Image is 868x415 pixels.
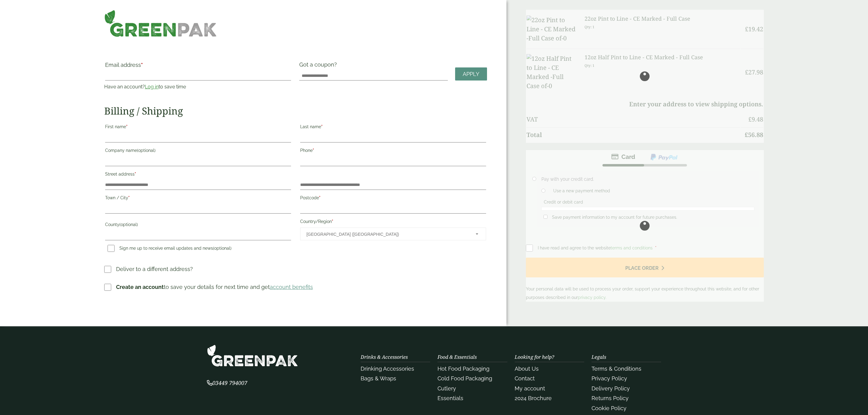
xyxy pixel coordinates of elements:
[307,228,468,241] span: United Kingdom (UK)
[105,194,291,204] label: Town / City
[270,284,313,290] a: account benefits
[137,148,156,153] span: (optional)
[105,220,291,231] label: County
[207,379,247,386] span: 03449 794007
[313,148,314,153] abbr: required
[145,84,159,90] a: Log in
[104,10,217,37] img: GreenPak Supplies
[592,405,626,411] a: Cookie Policy
[128,195,130,200] abbr: required
[300,146,486,156] label: Phone
[515,375,535,382] a: Contact
[300,228,486,240] span: Country/Region
[213,246,232,251] span: (optional)
[116,283,313,291] p: to save your details for next time and get
[119,222,138,227] span: (optional)
[104,83,292,91] p: Have an account? to save time
[207,380,247,386] a: 03449 794007
[207,345,298,367] img: GreenPak Supplies
[116,265,193,273] p: Deliver to a different address?
[135,172,136,177] abbr: required
[104,105,487,117] h2: Billing / Shipping
[437,365,489,372] a: Hot Food Packaging
[515,395,552,401] a: 2024 Brochure
[437,375,492,382] a: Cold Food Packaging
[332,219,333,224] abbr: required
[108,245,115,252] input: Sign me up to receive email updates and news(optional)
[361,365,414,372] a: Drinking Accessories
[141,62,143,68] abbr: required
[300,217,486,228] label: Country/Region
[105,246,234,252] label: Sign me up to receive email updates and news
[105,170,291,180] label: Street address
[592,385,630,392] a: Delivery Policy
[126,124,128,129] abbr: required
[105,62,291,71] label: Email address
[592,375,627,382] a: Privacy Policy
[105,122,291,133] label: First name
[319,195,321,200] abbr: required
[455,67,487,81] a: Apply
[361,375,396,382] a: Bags & Wraps
[116,284,164,290] strong: Create an account
[321,124,323,129] abbr: required
[105,146,291,156] label: Company name
[437,395,463,401] a: Essentials
[515,385,545,392] a: My account
[299,61,339,71] label: Got a coupon?
[463,71,479,77] span: Apply
[515,365,539,372] a: About Us
[437,385,456,392] a: Cutlery
[300,194,486,204] label: Postcode
[592,365,641,372] a: Terms & Conditions
[592,395,629,401] a: Returns Policy
[300,122,486,133] label: Last name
